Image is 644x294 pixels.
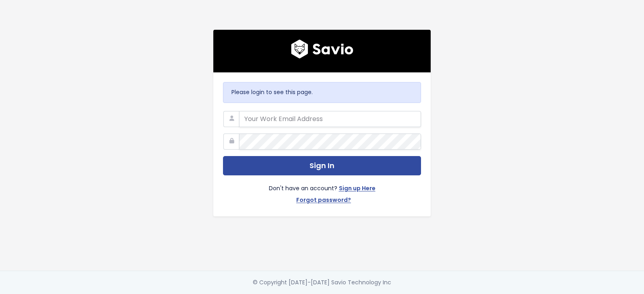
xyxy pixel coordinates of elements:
[223,175,421,207] div: Don't have an account?
[253,278,391,288] div: © Copyright [DATE]-[DATE] Savio Technology Inc
[296,195,351,207] a: Forgot password?
[291,39,353,59] img: logo600x187.a314fd40982d.png
[231,87,413,97] p: Please login to see this page.
[239,111,421,127] input: Your Work Email Address
[339,183,376,195] a: Sign up Here
[223,156,421,176] button: Sign In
